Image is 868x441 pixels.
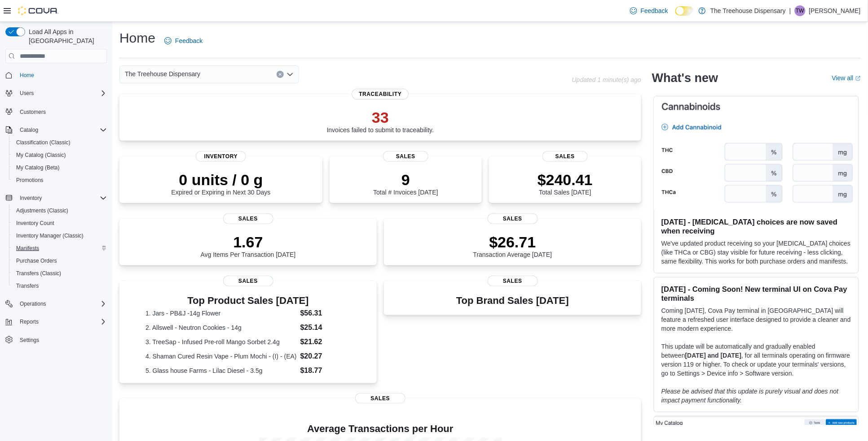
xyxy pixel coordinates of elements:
[456,295,569,306] h3: Top Brand Sales [DATE]
[542,151,588,162] span: Sales
[13,230,107,241] span: Inventory Manager (Classic)
[13,175,47,186] a: Promotions
[145,295,351,306] h3: Top Product Sales [DATE]
[145,352,297,361] dt: 4. Shaman Cured Resin Vape - Plum Mochi - (I) - (EA)
[172,171,271,189] p: 0 units / 0 g
[145,366,297,375] dt: 5. Glass house Farms - Lilac Diesel - 3.5g
[9,267,110,280] button: Transfers (Classic)
[125,69,200,79] span: The Treehouse Dispensary
[9,280,110,292] button: Transfers
[661,239,851,266] p: We've updated product receiving so your [MEDICAL_DATA] choices (like THCa or CBG) stay visible fo...
[13,218,107,229] span: Inventory Count
[473,233,552,251] p: $26.71
[16,316,107,327] span: Reports
[9,255,110,267] button: Purchase Orders
[13,255,107,266] span: Purchase Orders
[16,125,42,135] button: Catalog
[201,233,296,258] div: Avg Items Per Transaction [DATE]
[652,71,718,85] h2: What's new
[2,105,110,118] button: Customers
[16,232,84,239] span: Inventory Manager (Classic)
[9,204,110,217] button: Adjustments (Classic)
[127,424,634,434] h4: Average Transactions per Hour
[626,2,672,20] a: Feedback
[355,393,405,404] span: Sales
[16,193,107,203] span: Inventory
[277,71,284,78] button: Clear input
[2,87,110,99] button: Users
[300,322,351,333] dd: $25.14
[9,229,110,242] button: Inventory Manager (Classic)
[795,5,806,16] div: Tina Wilkins
[2,298,110,310] button: Operations
[20,318,39,325] span: Reports
[20,126,38,134] span: Catalog
[16,270,61,277] span: Transfers (Classic)
[196,151,246,162] span: Inventory
[25,27,107,45] span: Load All Apps in [GEOGRAPHIC_DATA]
[16,282,39,290] span: Transfers
[2,316,110,328] button: Reports
[488,276,538,286] span: Sales
[16,245,39,252] span: Manifests
[13,281,107,291] span: Transfers
[16,220,54,227] span: Inventory Count
[13,137,74,148] a: Classification (Classic)
[13,162,107,173] span: My Catalog (Beta)
[538,171,593,189] p: $240.41
[300,351,351,362] dd: $20.27
[2,124,110,136] button: Catalog
[9,149,110,161] button: My Catalog (Classic)
[13,218,58,229] a: Inventory Count
[13,243,107,254] span: Manifests
[2,333,110,346] button: Settings
[16,298,107,309] span: Operations
[661,388,839,404] em: Please be advised that this update is purely visual and does not impact payment functionality.
[661,342,851,378] p: This update will be automatically and gradually enabled between , for all terminals operating on ...
[20,195,42,202] span: Inventory
[373,171,438,189] p: 9
[796,5,805,16] span: TW
[172,171,271,196] div: Expired or Expiring in Next 30 Days
[20,72,34,79] span: Home
[13,205,72,216] a: Adjustments (Classic)
[13,281,42,291] a: Transfers
[16,334,107,346] span: Settings
[20,90,34,97] span: Users
[223,276,273,286] span: Sales
[809,5,861,16] p: [PERSON_NAME]
[16,70,38,81] a: Home
[16,88,107,99] span: Users
[641,6,668,15] span: Feedback
[13,162,63,173] a: My Catalog (Beta)
[145,323,297,332] dt: 2. Allswell - Neutron Cookies - 14g
[16,298,50,309] button: Operations
[9,136,110,149] button: Classification (Classic)
[16,207,68,214] span: Adjustments (Classic)
[13,230,87,241] a: Inventory Manager (Classic)
[16,69,107,81] span: Home
[13,268,107,279] span: Transfers (Classic)
[327,108,434,126] p: 33
[5,65,107,370] nav: Complex example
[2,192,110,204] button: Inventory
[710,5,786,16] p: The Treehouse Dispensary
[383,151,429,162] span: Sales
[16,125,107,135] span: Catalog
[300,365,351,376] dd: $18.77
[2,69,110,82] button: Home
[13,268,65,279] a: Transfers (Classic)
[16,151,66,159] span: My Catalog (Classic)
[661,217,851,235] h3: [DATE] - [MEDICAL_DATA] choices are now saved when receiving
[16,257,57,264] span: Purchase Orders
[13,150,107,160] span: My Catalog (Classic)
[832,74,861,82] a: View allExternal link
[286,71,294,78] button: Open list of options
[145,309,297,318] dt: 1. Jars - PB&J -14g Flower
[18,6,58,15] img: Cova
[685,352,741,359] strong: [DATE] and [DATE]
[352,89,409,99] span: Traceability
[13,137,107,148] span: Classification (Classic)
[789,5,791,16] p: |
[16,107,49,117] a: Customers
